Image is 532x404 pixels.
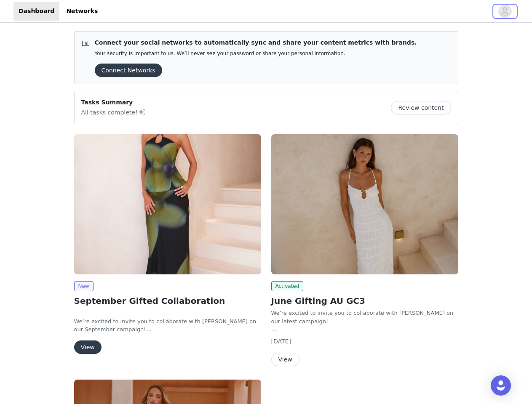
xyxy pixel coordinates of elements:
a: View [271,356,299,363]
p: Connect your social networks to automatically sync and share your content metrics with brands. [95,38,417,47]
p: Tasks Summary [81,98,146,107]
h2: June Gifting AU GC3 [271,295,458,307]
p: Your security is important to us. We’ll never see your password or share your personal information. [95,50,417,57]
p: All tasks complete! [81,107,146,117]
button: Review content [391,101,451,114]
a: View [74,344,102,351]
a: Networks [61,2,103,21]
div: We’re excited to invite you to collaborate with [PERSON_NAME] on our latest campaign! [271,309,458,325]
img: Peppermayo AUS [74,134,261,274]
button: View [74,340,102,354]
span: Activated [271,281,304,291]
span: New [74,281,94,291]
span: [DATE] [271,338,291,345]
img: Peppermayo AUS [271,134,458,274]
a: Dashboard [13,2,59,21]
button: Connect Networks [95,64,162,77]
button: View [271,353,299,366]
div: avatar [501,5,509,18]
h2: September Gifted Collaboration [74,295,261,307]
div: Open Intercom Messenger [491,375,511,396]
p: We’re excited to invite you to collaborate with [PERSON_NAME] on our September campaign! [74,317,261,334]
